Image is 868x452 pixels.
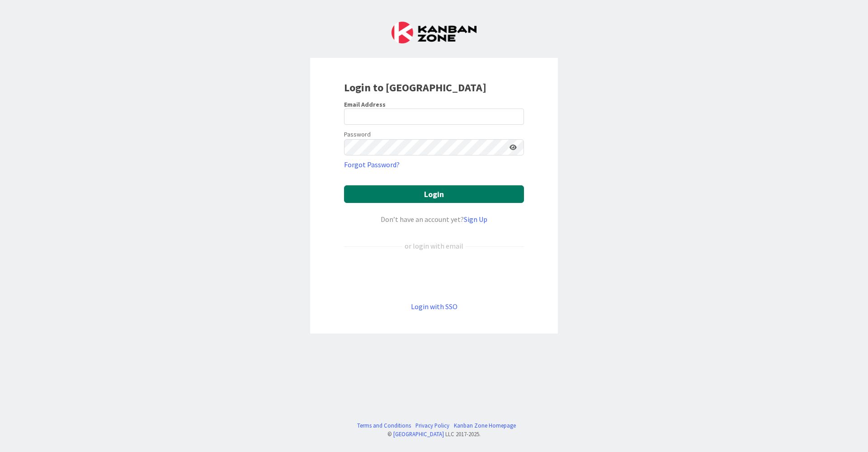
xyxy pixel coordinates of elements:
[344,185,524,203] button: Login
[344,214,524,225] div: Don’t have an account yet?
[454,421,516,430] a: Kanban Zone Homepage
[353,430,516,438] div: © LLC 2017- 2025 .
[392,22,476,43] img: Kanban Zone
[340,266,528,286] iframe: Sign in with Google Button
[415,421,449,430] a: Privacy Policy
[393,430,444,438] a: [GEOGRAPHIC_DATA]
[357,421,411,430] a: Terms and Conditions
[344,130,371,139] label: Password
[344,80,486,94] b: Login to [GEOGRAPHIC_DATA]
[411,302,458,311] a: Login with SSO
[344,159,400,170] a: Forgot Password?
[344,100,386,108] label: Email Address
[464,215,487,224] a: Sign Up
[402,240,466,251] div: or login with email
